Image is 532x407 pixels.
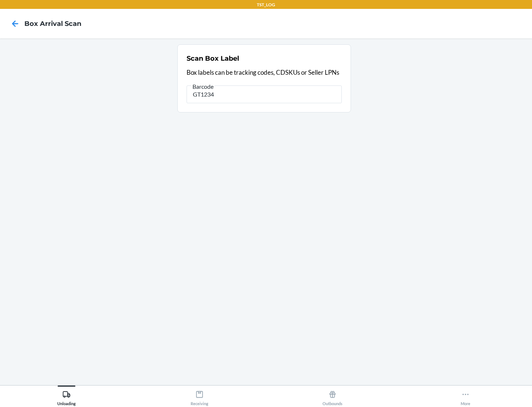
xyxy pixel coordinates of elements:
[399,386,532,406] button: More
[461,387,470,406] div: More
[57,387,76,406] div: Unloading
[187,85,342,103] input: Barcode
[266,386,399,406] button: Outbounds
[323,387,342,406] div: Outbounds
[191,83,215,90] span: Barcode
[187,54,239,63] h2: Scan Box Label
[187,68,342,77] p: Box labels can be tracking codes, CDSKUs or Seller LPNs
[24,19,81,28] h4: Box Arrival Scan
[133,386,266,406] button: Receiving
[257,1,275,8] p: TST_LOG
[191,387,208,406] div: Receiving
